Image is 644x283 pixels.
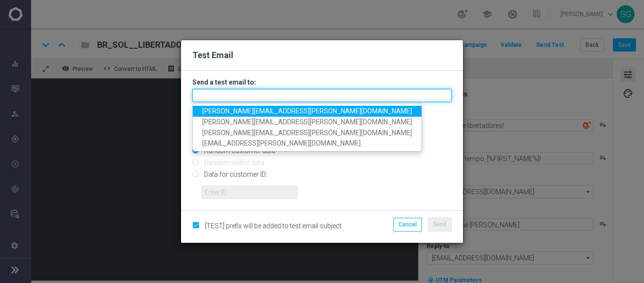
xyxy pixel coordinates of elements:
[433,221,446,228] span: Send
[192,78,452,86] h3: Send a test email to:
[193,117,421,128] a: [PERSON_NAME][EMAIL_ADDRESS][PERSON_NAME][DOMAIN_NAME]
[202,118,412,126] span: [PERSON_NAME][EMAIL_ADDRESS][PERSON_NAME][DOMAIN_NAME]
[193,128,421,138] a: [PERSON_NAME][EMAIL_ADDRESS][PERSON_NAME][DOMAIN_NAME]
[428,218,452,231] button: Send
[193,106,421,117] a: [PERSON_NAME][EMAIL_ADDRESS][PERSON_NAME][DOMAIN_NAME]
[192,50,452,61] h2: Test Email
[202,140,361,147] span: [EMAIL_ADDRESS][PERSON_NAME][DOMAIN_NAME]
[202,107,412,115] span: [PERSON_NAME][EMAIL_ADDRESS][PERSON_NAME][DOMAIN_NAME]
[205,222,341,230] span: [TEST] prefix will be added to test email subject
[393,218,422,231] button: Cancel
[202,129,412,137] span: [PERSON_NAME][EMAIL_ADDRESS][PERSON_NAME][DOMAIN_NAME]
[193,138,421,149] a: [EMAIL_ADDRESS][PERSON_NAME][DOMAIN_NAME]
[202,186,297,199] input: Enter ID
